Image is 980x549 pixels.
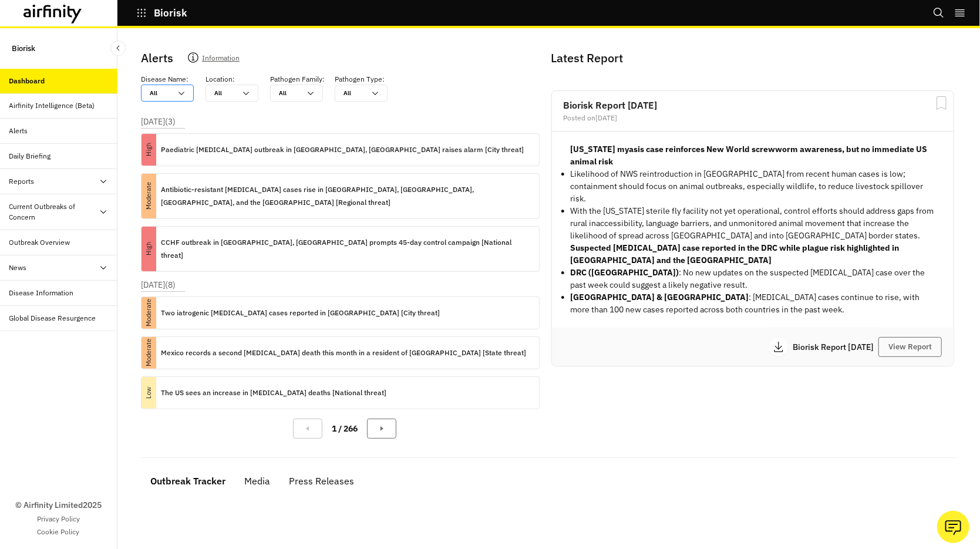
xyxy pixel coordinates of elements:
p: Biorisk Report [DATE] [793,343,878,351]
div: Alerts [9,126,28,136]
div: Outbreak Overview [9,237,70,248]
button: Biorisk [136,3,187,23]
p: Pathogen Type : [335,74,385,85]
p: © Airfinity Limited 2025 [15,499,102,511]
button: Search [933,3,945,23]
p: Likelihood of NWS reintroduction in [GEOGRAPHIC_DATA] from recent human cases is low; containment... [571,168,935,205]
svg: Bookmark Report [934,96,949,110]
div: News [9,262,27,273]
p: Biorisk [12,38,35,59]
strong: [GEOGRAPHIC_DATA] & [GEOGRAPHIC_DATA] [571,292,749,302]
strong: DRC ([GEOGRAPHIC_DATA]) [571,267,679,278]
button: Previous Page [293,419,322,439]
p: Location : [206,74,235,85]
p: [DATE] ( 8 ) [141,279,176,291]
p: Disease Name : [141,74,188,85]
button: Close Sidebar [110,41,126,56]
p: Antibiotic-resistant [MEDICAL_DATA] cases rise in [GEOGRAPHIC_DATA], [GEOGRAPHIC_DATA], [GEOGRAPH... [161,183,530,209]
div: Disease Information [9,288,74,298]
div: Airfinity Intelligence (Beta) [9,100,95,111]
div: Current Outbreaks of Concern [9,201,99,223]
div: Daily Briefing [9,151,51,161]
p: Information [202,52,240,68]
div: Press Releases [289,472,354,490]
p: Alerts [141,49,173,67]
p: High [127,242,171,257]
a: Privacy Policy [37,514,80,524]
p: With the [US_STATE] sterile fly facility not yet operational, control efforts should address gaps... [571,205,935,242]
p: CCHF outbreak in [GEOGRAPHIC_DATA], [GEOGRAPHIC_DATA] prompts 45-day control campaign [National t... [161,236,530,262]
h2: Biorisk Report [DATE] [564,100,942,110]
p: Biorisk [154,8,187,18]
p: Low [133,386,165,400]
button: View Report [878,337,942,357]
div: Reports [9,176,35,187]
li: : No new updates on the suspected [MEDICAL_DATA] case over the past week could suggest a likely n... [571,267,935,291]
button: Ask our analysts [937,511,969,543]
div: Dashboard [9,76,45,86]
p: High [133,143,165,157]
p: [DATE] ( 3 ) [141,116,176,128]
p: Moderate [133,306,165,321]
p: Moderate [133,346,165,361]
p: Latest Report [551,49,952,67]
p: Mexico records a second [MEDICAL_DATA] death this month in a resident of [GEOGRAPHIC_DATA] [State... [161,346,526,359]
a: Cookie Policy [38,527,80,537]
p: Paediatric [MEDICAL_DATA] outbreak in [GEOGRAPHIC_DATA], [GEOGRAPHIC_DATA] raises alarm [City thr... [161,143,524,156]
p: : [MEDICAL_DATA] cases continue to rise, with more than 100 new cases reported across both countr... [571,291,935,316]
button: Next Page [367,419,396,439]
p: Pathogen Family : [270,74,325,85]
div: Outbreak Tracker [150,472,225,490]
p: Moderate [127,189,171,204]
strong: Suspected [MEDICAL_DATA] case reported in the DRC while plague risk highlighted in [GEOGRAPHIC_DA... [571,242,900,265]
p: 1 / 266 [332,423,358,435]
strong: [US_STATE] myasis case reinforces New World screwworm awareness, but no immediate US animal risk [571,144,928,167]
div: Global Disease Resurgence [9,313,96,324]
div: Posted on [DATE] [564,114,942,122]
p: Two iatrogenic [MEDICAL_DATA] cases reported in [GEOGRAPHIC_DATA] [City threat] [161,307,440,319]
div: Media [244,472,270,490]
p: The US sees an increase in [MEDICAL_DATA] deaths [National threat] [161,386,386,399]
